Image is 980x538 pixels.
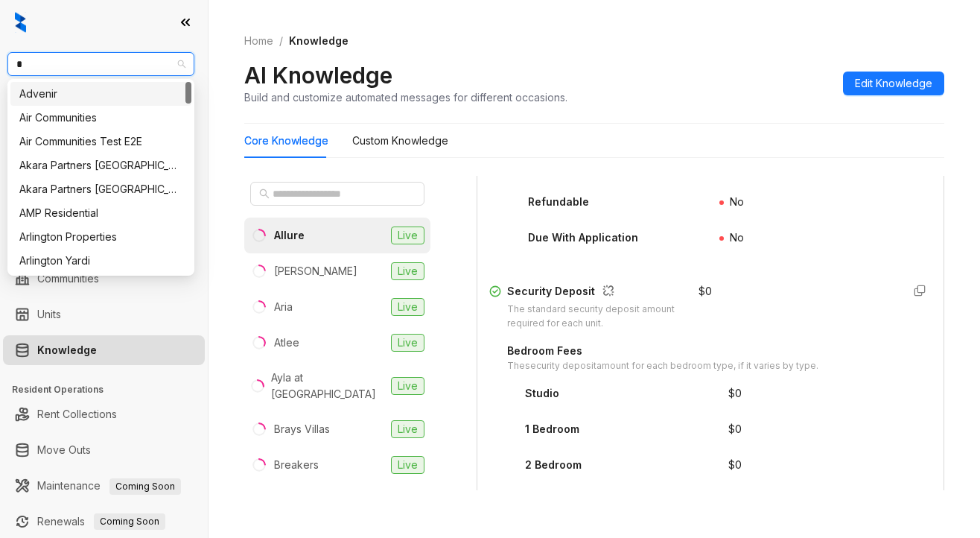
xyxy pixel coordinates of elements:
button: Edit Knowledge [843,72,944,95]
a: Move Outs [37,435,91,465]
span: Live [391,334,424,352]
div: Advenir [19,86,182,102]
img: logo [15,12,26,33]
li: Rent Collections [3,399,205,429]
div: Ayla at [GEOGRAPHIC_DATA] [271,370,385,402]
div: Akara Partners Nashville [10,154,191,177]
span: Live [391,456,424,474]
div: Allure [274,227,305,244]
div: Atlee [274,335,299,351]
a: Home [241,33,276,49]
div: [PERSON_NAME] [274,263,357,279]
div: AMP Residential [10,201,191,225]
div: Akara Partners Phoenix [10,177,191,201]
div: Aria [274,299,293,315]
div: $ 0 [728,421,742,437]
li: Move Outs [3,435,205,465]
div: $ 0 [728,385,742,402]
h2: AI Knowledge [244,61,392,89]
div: Arlington Properties [10,225,191,249]
div: Core Knowledge [244,133,328,149]
div: The security deposit amount for each bedroom type, if it varies by type. [507,359,818,373]
li: Units [3,300,205,329]
li: Renewals [3,507,205,537]
div: Bedroom Fees [507,343,818,359]
div: Refundable [528,194,589,210]
div: Akara Partners [GEOGRAPHIC_DATA] [19,157,182,174]
div: Build and customize automated messages for different occasions. [244,89,567,105]
li: Communities [3,264,205,294]
span: No [730,231,744,244]
li: Maintenance [3,471,205,501]
div: 1 Bedroom [525,421,579,437]
div: 2 Bedroom [525,457,582,473]
a: Rent Collections [37,399,117,429]
span: Coming Soon [109,478,181,495]
div: Studio [525,385,559,402]
div: Brays Villas [274,421,330,437]
div: Custom Knowledge [352,133,448,149]
div: Akara Partners [GEOGRAPHIC_DATA] [19,181,182,197]
div: Security Deposit [507,283,681,303]
div: $ 0 [728,457,742,473]
span: Live [391,227,424,244]
span: Live [391,377,424,395]
div: Air Communities [10,106,191,130]
span: Live [391,262,424,280]
span: Edit Knowledge [855,75,932,92]
div: Arlington Yardi [19,253,182,269]
span: No [730,195,744,208]
div: Air Communities Test E2E [19,133,182,150]
div: The standard security deposit amount required for each unit. [507,303,681,331]
span: Live [391,298,424,316]
div: Air Communities Test E2E [10,130,191,154]
div: Advenir [10,82,191,106]
a: Knowledge [37,335,97,365]
span: Live [391,420,424,438]
h3: Resident Operations [12,383,208,396]
li: Leads [3,100,205,130]
div: Breakers [274,457,319,473]
span: Knowledge [289,34,349,47]
span: Coming Soon [94,513,165,530]
div: Air Communities [19,110,182,126]
a: RenewalsComing Soon [37,507,165,537]
li: Knowledge [3,335,205,365]
li: / [279,33,283,49]
a: Units [37,300,61,329]
li: Collections [3,200,205,230]
div: AMP Residential [19,205,182,221]
a: Communities [37,264,99,294]
div: Due With Application [528,230,638,246]
div: $ 0 [699,283,712,300]
div: Arlington Properties [19,229,182,245]
span: search [259,189,270,199]
div: Arlington Yardi [10,249,191,273]
li: Leasing [3,164,205,194]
